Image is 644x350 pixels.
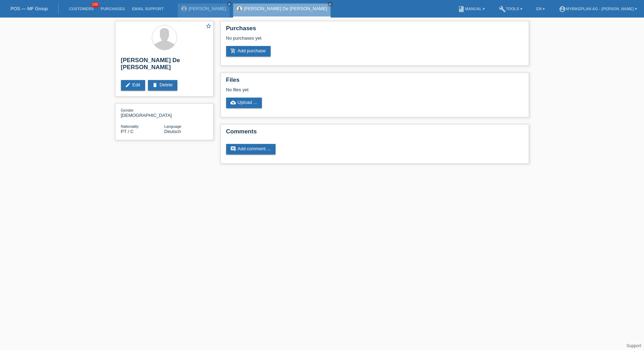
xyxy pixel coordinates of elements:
a: close [328,2,333,7]
i: comment [230,146,236,152]
a: close [227,2,232,7]
a: POS — MF Group [11,6,48,11]
i: build [499,6,506,13]
div: No files yet [226,87,440,92]
a: cloud_uploadUpload ... [226,98,262,108]
div: [DEMOGRAPHIC_DATA] [121,107,164,118]
i: edit [125,82,131,88]
span: 100 [91,2,100,8]
i: cloud_upload [230,100,236,105]
h2: Purchases [226,25,523,35]
a: Purchases [97,7,128,11]
a: buildTools ▾ [495,7,526,11]
a: EN ▾ [533,7,548,11]
a: deleteDelete [148,80,178,91]
a: commentAdd comment ... [226,144,276,154]
i: add_shopping_cart [230,48,236,54]
a: bookManual ▾ [454,7,488,11]
a: Email Support [128,7,167,11]
a: Customers [66,7,97,11]
h2: Comments [226,128,523,139]
div: No purchases yet [226,35,523,46]
a: editEdit [121,80,145,91]
span: Nationality [121,124,139,128]
i: close [228,2,231,6]
h2: [PERSON_NAME] De [PERSON_NAME] [121,57,208,74]
a: [PERSON_NAME] [189,6,226,11]
i: close [328,2,332,6]
a: account_circleMybikeplan AG - [PERSON_NAME] ▾ [555,7,640,11]
i: book [458,6,465,13]
span: Gender [121,108,134,112]
span: Portugal / C / 13.11.2008 [121,129,134,134]
span: Language [164,124,182,128]
a: [PERSON_NAME] De [PERSON_NAME] [244,6,327,11]
span: Deutsch [164,129,181,134]
a: add_shopping_cartAdd purchase [226,46,271,57]
i: star_border [205,23,212,29]
a: star_border [205,23,212,30]
i: delete [152,82,158,88]
i: account_circle [559,6,566,13]
h2: Files [226,77,523,87]
a: Support [626,343,641,348]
